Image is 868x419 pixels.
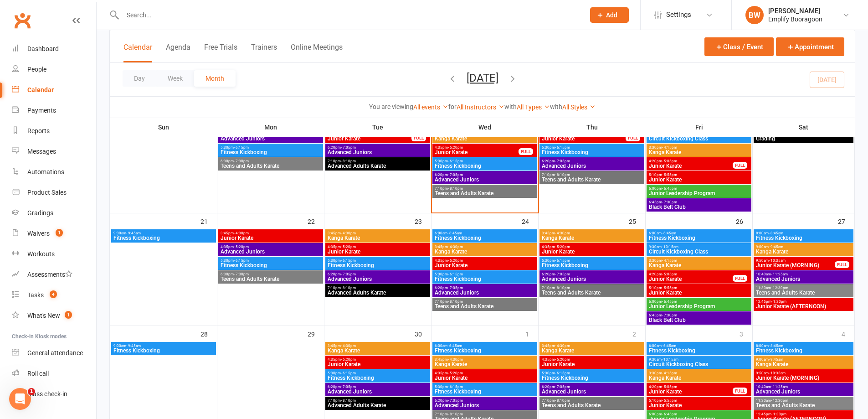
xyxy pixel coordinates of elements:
[200,213,217,228] div: 21
[541,259,642,263] span: 5:30pm
[434,362,535,367] span: Kanga Karate
[434,357,535,362] span: 3:45pm
[755,304,852,309] span: Junior Karate (AFTERNOON)
[541,145,642,150] span: 5:30pm
[327,357,428,362] span: 4:35pm
[541,173,642,177] span: 7:10pm
[648,200,750,204] span: 6:45pm
[341,159,356,163] span: - 8:10pm
[434,150,519,155] span: Junior Karate
[555,245,570,249] span: - 5:20pm
[745,6,764,24] div: BW
[662,159,677,163] span: - 5:05pm
[12,203,96,223] a: Gradings
[327,159,428,163] span: 7:10pm
[755,357,852,362] span: 9:00am
[740,326,752,341] div: 3
[662,200,677,204] span: - 7:30pm
[448,259,463,263] span: - 5:20pm
[12,305,96,326] a: What's New1
[755,235,852,241] span: Fitness Kickboxing
[769,344,783,348] span: - 8:45am
[434,186,535,191] span: 7:10pm
[27,168,64,176] div: Automations
[541,263,642,268] span: Fitness Kickboxing
[341,231,356,235] span: - 4:30pm
[204,43,237,62] button: Free Trials
[662,344,676,348] span: - 6:45am
[434,371,535,375] span: 4:35pm
[632,326,645,341] div: 2
[448,286,463,290] span: - 7:05pm
[234,245,249,249] span: - 5:20pm
[12,39,96,59] a: Dashboard
[9,388,31,410] iframe: Intercom live chat
[327,136,412,141] span: Junior Karate
[541,150,642,155] span: Fitness Kickboxing
[771,300,786,304] span: - 1:30pm
[234,259,249,263] span: - 6:15pm
[662,245,678,249] span: - 10:15am
[234,231,249,235] span: - 4:30pm
[327,150,428,155] span: Advanced Juniors
[220,249,321,254] span: Advanced Juniors
[517,103,550,111] a: All Types
[648,371,750,375] span: 3:30pm
[755,276,852,282] span: Advanced Juniors
[434,375,535,381] span: Junior Karate
[755,272,852,276] span: 10:40am
[434,245,535,249] span: 3:45pm
[648,375,750,381] span: Kanga Karate
[648,304,750,309] span: Junior Leadership Program
[648,317,750,323] span: Black Belt Club
[327,249,428,254] span: Junior Karate
[327,235,428,241] span: Kanga Karate
[736,213,752,228] div: 26
[123,43,152,62] button: Calendar
[27,390,67,398] div: Class check-in
[12,182,96,203] a: Product Sales
[447,231,462,235] span: - 6:45am
[12,121,96,141] a: Reports
[27,209,53,217] div: Gradings
[555,145,570,150] span: - 6:15pm
[434,231,535,235] span: 6:00am
[327,344,428,348] span: 3:45pm
[555,231,570,235] span: - 4:30pm
[539,118,646,137] th: Thu
[662,286,677,290] span: - 5:55pm
[541,159,642,163] span: 6:20pm
[12,59,96,80] a: People
[768,7,822,15] div: [PERSON_NAME]
[327,259,428,263] span: 5:30pm
[755,259,835,263] span: 9:50am
[662,259,677,263] span: - 4:15pm
[448,145,463,150] span: - 5:20pm
[662,173,677,177] span: - 5:55pm
[648,286,750,290] span: 5:10pm
[448,186,463,191] span: - 8:10pm
[646,118,753,137] th: Fri
[110,118,217,137] th: Sun
[648,245,750,249] span: 9:30am
[220,150,321,155] span: Fitness Kickboxing
[606,11,617,19] span: Add
[555,286,570,290] span: - 8:10pm
[771,272,788,276] span: - 11:25am
[113,348,214,353] span: Fitness Kickboxing
[327,290,428,295] span: Advanced Adults Karate
[217,118,324,137] th: Mon
[113,231,214,235] span: 9:00am
[27,291,44,299] div: Tasks
[555,259,570,263] span: - 6:15pm
[776,37,844,56] button: Appointment
[835,261,849,268] div: FULL
[120,9,578,21] input: Search...
[166,43,190,62] button: Agenda
[541,357,642,362] span: 4:35pm
[434,348,535,353] span: Fitness Kickboxing
[234,159,249,163] span: - 7:30pm
[434,272,535,276] span: 5:30pm
[220,263,321,268] span: Fitness Kickboxing
[755,344,852,348] span: 8:00am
